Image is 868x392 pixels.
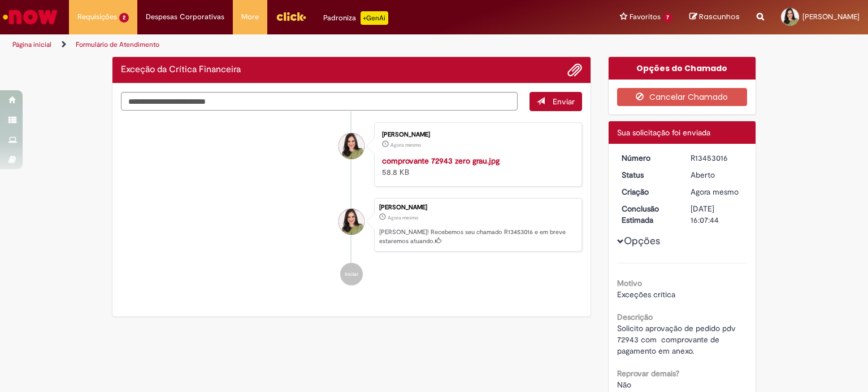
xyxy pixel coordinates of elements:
[613,169,683,180] dt: Status
[630,11,661,23] span: Favoritos
[699,11,740,22] span: Rascunhos
[338,209,364,235] div: Greyce Kelly Moreira De Almeida
[691,187,739,197] time: 27/08/2025 15:07:40
[12,40,51,49] a: Página inicial
[613,152,683,164] dt: Número
[121,65,241,75] h2: Exceção da Crítica Financeira Histórico de tíquete
[617,380,631,390] span: Não
[241,11,259,23] span: More
[802,12,860,21] span: [PERSON_NAME]
[617,88,748,106] button: Cancelar Chamado
[613,203,683,226] dt: Conclusão Estimada
[379,204,576,211] div: [PERSON_NAME]
[617,127,710,138] span: Sua solicitação foi enviada
[609,57,756,80] div: Opções do Chamado
[338,133,364,159] div: Greyce Kelly Moreira De Almeida
[382,155,570,178] div: 58.8 KB
[146,11,224,23] span: Despesas Corporativas
[691,203,743,226] div: [DATE] 16:07:44
[1,6,59,28] img: ServiceNow
[617,323,738,356] span: Solicito aprovação de pedido pdv 72943 com comprovante de pagamento em anexo.
[613,186,683,197] dt: Criação
[76,40,159,49] a: Formulário de Atendimento
[553,96,575,107] span: Enviar
[691,152,743,164] div: R13453016
[617,289,675,299] span: Exceções crítica
[691,187,739,197] span: Agora mesmo
[617,278,642,288] b: Motivo
[691,186,743,197] div: 27/08/2025 15:07:40
[8,34,570,55] ul: Trilhas de página
[121,198,582,252] li: Greyce Kelly Moreira De Almeida
[121,92,518,111] textarea: Digite sua mensagem aqui...
[390,142,421,148] span: Agora mesmo
[530,92,582,111] button: Enviar
[379,228,576,245] p: [PERSON_NAME]! Recebemos seu chamado R13453016 e em breve estaremos atuando.
[388,214,418,221] time: 27/08/2025 15:07:40
[276,8,306,25] img: click_logo_yellow_360x200.png
[382,131,570,138] div: [PERSON_NAME]
[617,312,653,322] b: Descrição
[361,11,388,25] p: +GenAi
[390,142,421,148] time: 27/08/2025 15:07:37
[323,11,388,25] div: Padroniza
[691,169,743,180] div: Aberto
[119,13,129,23] span: 2
[77,11,117,23] span: Requisições
[689,12,740,23] a: Rascunhos
[382,156,500,166] a: comprovante 72943 zero grau.jpg
[121,111,582,297] ul: Histórico de tíquete
[617,368,679,378] b: Reprovar demais?
[663,13,672,23] span: 7
[388,214,418,221] span: Agora mesmo
[567,63,582,77] button: Adicionar anexos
